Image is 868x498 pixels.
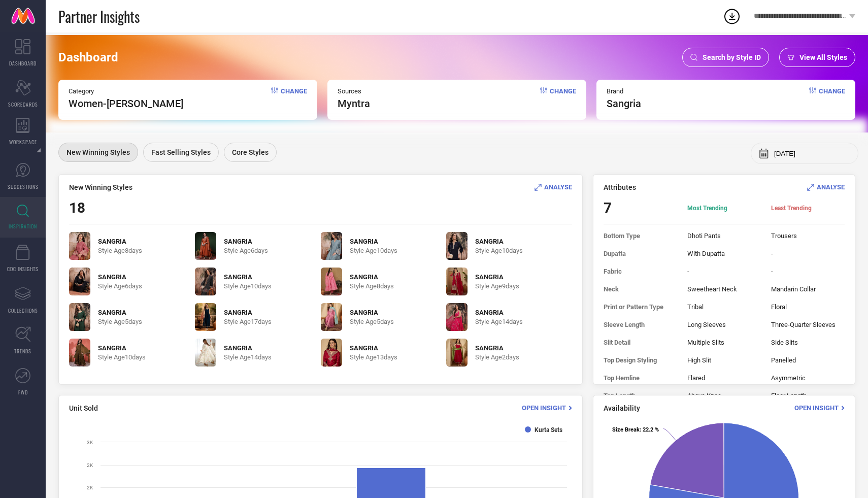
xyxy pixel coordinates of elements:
img: 1hl2KXXf_247d630ddee7434bbd72ad8ce94bdc33.jpg [195,339,216,367]
span: SANGRIA [224,344,272,352]
span: SANGRIA [475,309,523,316]
span: Top Design Styling [604,356,677,364]
span: FWD [18,388,28,396]
span: Panelled [771,356,845,364]
span: SANGRIA [98,273,142,281]
img: VfWZrlUT_ae8c0907b84d4d5292596b1f1eabad2c.jpg [446,339,468,367]
span: sangria [607,97,641,110]
span: Most Trending [687,204,761,212]
span: Sources [338,87,370,95]
img: 3Yf8hyUU_686ff572476f45d19a571415903c9237.jpg [195,232,216,260]
span: Fabric [604,268,677,275]
span: Style Age 8 days [98,247,142,254]
img: VqDC2EUq_0c9a22aaef6c477994733a6c4fe916db.jpg [69,268,90,295]
span: Women-[PERSON_NAME] [69,97,183,110]
span: SANGRIA [98,238,142,245]
span: Bottom Type [604,232,677,240]
span: SCORECARDS [8,101,38,108]
span: Top Length [604,392,677,400]
text: 2K [87,462,93,468]
text: : 22.2 % [612,426,659,433]
span: TRENDS [14,347,31,355]
span: New Winning Styles [66,148,130,156]
span: Style Age 6 days [98,282,142,290]
span: 7 [604,200,677,216]
span: SANGRIA [475,273,519,281]
span: With Dupatta [687,250,761,257]
span: Asymmetric [771,374,845,382]
span: Side Slits [771,339,845,346]
img: QzoaJSxV_3b4f6787ee7e4fd0bfda85ecd662c0db.jpg [446,303,468,331]
input: Select month [774,150,850,157]
span: Style Age 10 days [224,282,272,290]
span: SUGGESTIONS [8,183,39,190]
span: Long Sleeves [687,321,761,328]
span: Style Age 13 days [350,353,397,361]
div: Open Insight [794,403,845,413]
span: Style Age 10 days [98,353,146,361]
span: Style Age 8 days [350,282,394,290]
span: Above Knee [687,392,761,400]
span: Style Age 5 days [350,318,394,325]
span: Partner Insights [58,6,140,27]
span: New Winning Styles [69,183,132,191]
span: ANALYSE [817,183,845,191]
span: High Slit [687,356,761,364]
span: Style Age 10 days [475,247,523,254]
span: Open Insight [794,404,839,412]
span: SANGRIA [350,344,397,352]
span: SANGRIA [224,309,272,316]
span: 18 [69,200,85,216]
span: Core Styles [232,148,269,156]
span: Change [819,87,845,110]
span: Three-Quarter Sleeves [771,321,845,328]
span: Category [69,87,183,95]
span: Attributes [604,183,636,191]
span: Dhoti Pants [687,232,761,240]
span: Change [281,87,307,110]
span: SANGRIA [98,309,142,316]
span: Open Insight [522,404,566,412]
span: Least Trending [771,204,845,212]
span: Mandarin Collar [771,285,845,293]
span: - [687,268,761,275]
text: Kurta Sets [535,426,562,434]
span: Neck [604,285,677,293]
span: Style Age 10 days [350,247,397,254]
span: Top Hemline [604,374,677,382]
span: Availability [604,404,640,412]
span: Slit Detail [604,339,677,346]
span: Style Age 9 days [475,282,519,290]
div: Open download list [723,7,741,25]
span: Style Age 17 days [224,318,272,325]
span: INSPIRATION [9,222,37,230]
span: Style Age 2 days [475,353,519,361]
span: Unit Sold [69,404,98,412]
span: Search by Style ID [703,53,761,61]
span: myntra [338,97,370,110]
span: Dashboard [58,50,118,64]
span: View All Styles [799,53,847,61]
span: SANGRIA [350,238,397,245]
img: 9fDpTvQY_f9ee5aa32e214a0b9a02e5b761770a24.jpg [446,268,468,295]
img: TAM76YFb_2ba8b0c9482d409b966ee95e4108ea2c.jpg [321,339,342,367]
img: hjizM2js_fa2fecb030ac4cbb96289ff9cf582223.jpg [321,232,342,260]
span: SANGRIA [475,344,519,352]
span: SANGRIA [224,238,268,245]
span: - [771,250,845,257]
span: Flared [687,374,761,382]
span: Style Age 5 days [98,318,142,325]
span: Floor Length [771,392,845,400]
img: NxxKuV72_2b285bb0201f4781aaa911049c2c9ddc.jpg [195,303,216,331]
img: pbTU7R4a_2ea9a6a4c5e34d09b24698b8c2884e57.jpg [69,232,90,260]
span: COLLECTIONS [8,307,38,314]
img: fY3isc8M_1b5bd8a44c02491587f1f2bff343aa6a.jpg [69,303,90,331]
text: 2K [87,485,93,490]
span: Trousers [771,232,845,240]
span: ANALYSE [544,183,572,191]
text: 3K [87,440,93,445]
span: Tribal [687,303,761,311]
span: Sleeve Length [604,321,677,328]
span: SANGRIA [350,309,394,316]
div: Open Insight [522,403,572,413]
